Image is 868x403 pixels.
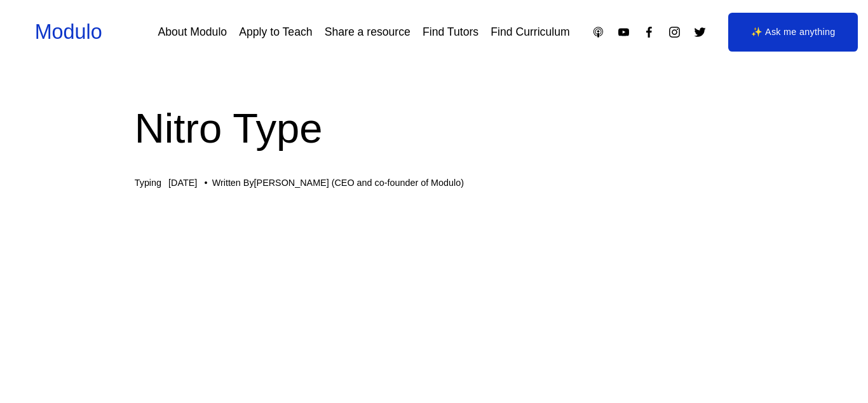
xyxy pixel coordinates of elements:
[135,99,734,157] h1: Nitro Type
[592,25,605,39] a: Apple Podcasts
[158,21,227,43] a: About Modulo
[642,25,656,39] a: Facebook
[168,178,197,188] span: [DATE]
[239,21,312,43] a: Apply to Teach
[35,20,102,43] a: Modulo
[135,178,161,188] a: Typing
[325,21,410,43] a: Share a resource
[668,25,681,39] a: Instagram
[491,21,569,43] a: Find Curriculum
[212,178,464,188] div: Written By
[693,25,707,39] a: Twitter
[617,25,630,39] a: YouTube
[423,21,478,43] a: Find Tutors
[254,178,464,188] a: [PERSON_NAME] (CEO and co-founder of Modulo)
[728,13,858,51] a: ✨ Ask me anything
